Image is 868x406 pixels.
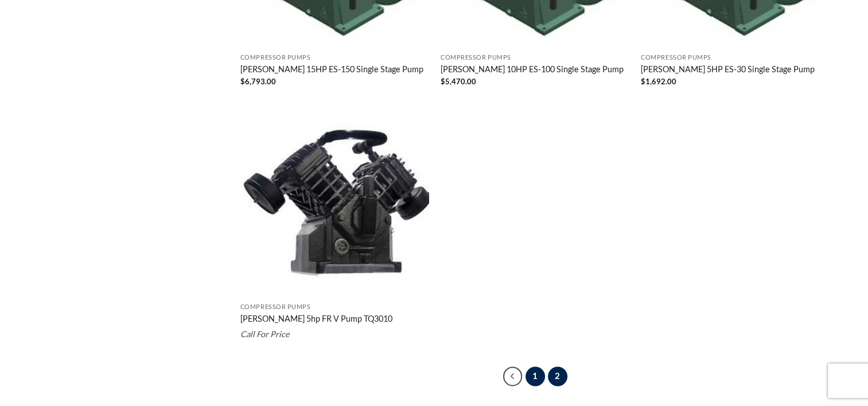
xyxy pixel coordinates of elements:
[526,366,545,386] a: 1
[641,64,815,77] a: [PERSON_NAME] 5HP ES-30 Single Stage Pump
[240,54,430,61] p: Compressor Pumps
[641,77,676,86] bdi: 1,692.00
[641,77,645,86] span: $
[240,77,276,86] bdi: 6,793.00
[240,108,430,298] img: CH TQ3010
[240,314,392,326] a: [PERSON_NAME] 5hp FR V Pump TQ3010
[240,77,245,86] span: $
[441,54,630,61] p: Compressor Pumps
[441,77,476,86] bdi: 5,470.00
[441,64,624,77] a: [PERSON_NAME] 10HP ES-100 Single Stage Pump
[503,366,523,386] a: Previous
[240,366,830,386] nav: Product Pagination
[240,64,423,77] a: [PERSON_NAME] 15HP ES-150 Single Stage Pump
[441,77,445,86] span: $
[548,366,567,386] span: 2
[240,329,290,339] em: Call For Price
[240,303,430,311] p: Compressor Pumps
[641,54,830,61] p: Compressor Pumps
